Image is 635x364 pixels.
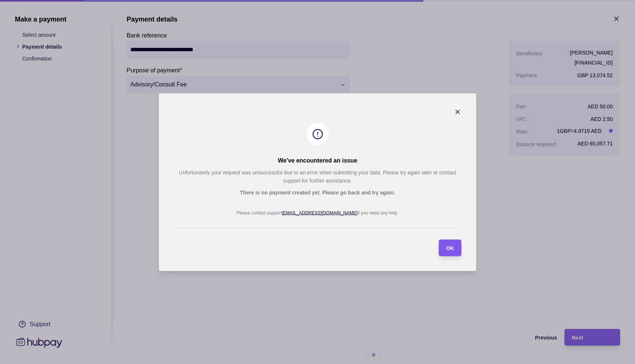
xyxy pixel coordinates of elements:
[278,156,357,164] h2: We've encountered an issue
[439,239,462,256] button: OK
[237,210,398,215] p: Please contact support if you need any help.
[240,188,395,196] p: There is no payment created yet. Please go back and try again.
[282,210,357,215] a: [EMAIL_ADDRESS][DOMAIN_NAME]
[174,168,462,184] p: Unfortunately your request was unsuccessful due to an error when submitting your data. Please try...
[446,245,454,251] span: OK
